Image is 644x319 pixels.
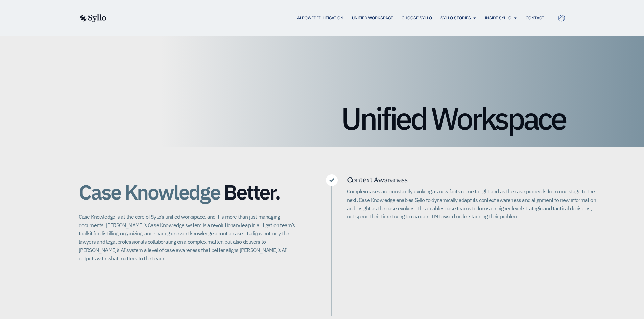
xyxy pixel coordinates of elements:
[347,187,596,221] p: Complex cases are constantly evolving as new facts come to light and as the case proceeds from on...
[297,15,343,21] a: AI Powered Litigation
[120,15,544,21] div: Menu Toggle
[526,15,544,21] a: Contact
[485,15,511,21] a: Inside Syllo
[79,103,566,134] h1: Unified Workspace
[402,15,432,21] a: Choose Syllo
[347,174,596,185] h5: Context Awareness
[352,15,393,21] a: Unified Workspace
[224,181,280,203] span: Better.
[79,177,220,207] span: Case Knowledge
[79,14,106,22] img: syllo
[79,213,299,263] p: Case Knowledge is at the core of Syllo’s unified workspace, and it is more than just managing doc...
[120,15,544,21] nav: Menu
[440,15,471,21] a: Syllo Stories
